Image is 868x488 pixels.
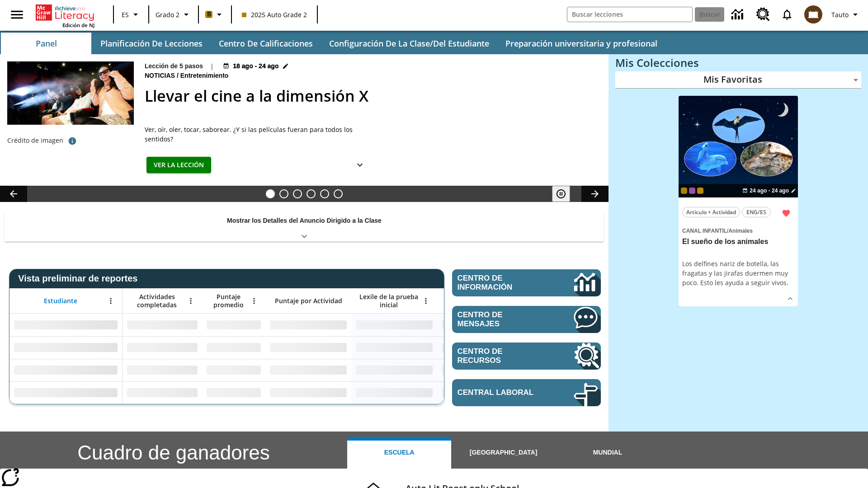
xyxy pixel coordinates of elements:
[152,6,195,23] button: Grado: Grado 2, Elige un grado
[682,207,740,217] button: Artículo + Actividad
[746,207,766,217] span: ENG/ES
[293,189,302,198] button: Diapositiva 3 Modas que pasaron de moda
[156,10,179,19] span: Grado 2
[581,186,609,202] button: Carrusel de lecciones, seguir
[458,274,543,292] span: Centro de información
[689,188,695,194] div: OL 2025 Auto Grade 3
[728,228,752,234] span: Animales
[828,6,864,23] button: Perfil/Configuración
[320,189,329,198] button: Diapositiva 5 ¿Cuál es la gran idea?
[751,2,775,27] a: Centro de recursos, Se abrirá en una pestaña nueva.
[122,10,129,19] span: ES
[44,297,77,305] span: Estudiante
[207,293,250,309] span: Puntaje promedio
[686,207,736,217] span: Artículo + Actividad
[452,306,601,333] a: Centro de mensajes
[742,207,771,217] button: ENG/ES
[18,273,142,284] span: Vista preliminar de reportes
[437,381,523,404] div: Sin datos,
[145,71,177,81] span: Noticias
[799,3,828,26] button: Escoja un nuevo avatar
[452,343,601,370] a: Centro de recursos, Se abrirá en una pestaña nueva.
[212,33,320,54] button: Centro de calificaciones
[615,71,861,89] div: Mis Favoritas
[567,7,692,22] input: Buscar campo
[498,33,665,54] button: Preparación universitaria y profesional
[221,61,290,71] button: 18 ago - 24 ago Elegir fechas
[750,187,789,195] span: 24 ago - 24 ago
[145,84,598,108] h2: Llevar el cine a la dimensión X
[552,186,570,202] button: Pausar
[242,10,307,19] span: 2025 Auto Grade 2
[552,186,579,202] div: Pausar
[210,61,214,71] span: |
[202,314,265,336] div: Sin datos,
[63,133,81,149] button: Crédito de foto: The Asahi Shimbun vía Getty Images
[783,292,797,305] button: Ver más
[615,56,861,69] h3: Mis Colecciones
[123,381,202,404] div: Sin datos,
[145,61,203,71] p: Lección de 5 pasos
[117,6,146,23] button: Lenguaje: ES, Selecciona un idioma
[307,189,316,198] button: Diapositiva 4 ¿Los autos del futuro?
[104,294,118,308] button: Abrir menú
[123,359,202,381] div: Sin datos,
[682,228,727,234] span: Canal Infantil
[741,187,798,195] button: 24 ago - 24 ago Elegir fechas
[726,2,751,27] a: Centro de información
[123,336,202,359] div: Sin datos,
[556,437,660,469] button: Mundial
[36,3,94,28] div: Portada
[123,314,202,336] div: Sin datos,
[36,4,94,22] a: Portada
[202,359,265,381] div: Sin datos,
[146,157,211,174] button: Ver la lección
[727,228,728,234] span: /
[5,211,604,242] div: Mostrar los Detalles del Anuncio Dirigido a la Clase
[322,33,496,54] button: Configuración de la clase/del estudiante
[202,6,228,23] button: Boost El color de la clase es anaranjado claro. Cambiar el color de la clase.
[207,9,211,20] span: B
[145,125,371,144] div: Ver, oír, oler, tocar, saborear. ¿Y si las películas fueran para todos los sentidos?
[347,437,451,469] button: Escuela
[452,269,601,296] a: Centro de información
[697,188,703,194] div: New 2025 class
[266,189,275,198] button: Diapositiva 1 Llevar el cine a la dimensión X
[127,293,187,309] span: Actividades completadas
[180,71,231,81] span: Entretenimiento
[451,437,555,469] button: [GEOGRAPHIC_DATA]
[437,314,523,336] div: Sin datos,
[452,379,601,406] a: Central laboral
[682,237,794,247] h3: El sueño de los animales
[682,259,794,287] div: Los delfines nariz de botella, las fragatas y las jirafas duermen muy poco. Esto les ayuda a segu...
[279,189,288,198] button: Diapositiva 2 ¿Lo quieres con papas fritas?
[458,347,547,365] span: Centro de recursos
[775,3,799,26] a: Notificaciones
[227,216,382,225] p: Mostrar los Detalles del Anuncio Dirigido a la Clase
[93,33,210,54] button: Planificación de lecciones
[233,61,278,71] span: 18 ago - 24 ago
[778,205,794,221] button: Remover de Favoritas
[4,1,30,28] button: Abrir el menú lateral
[177,72,179,79] span: /
[681,188,687,194] div: Clase actual
[419,294,433,308] button: Abrir menú
[437,359,523,381] div: Sin datos,
[458,310,547,328] span: Centro de mensajes
[202,336,265,359] div: Sin datos,
[831,10,849,19] span: Tauto
[275,297,342,305] span: Puntaje por Actividad
[351,157,369,174] button: Ver más
[437,336,523,359] div: Sin datos,
[62,22,94,28] span: Edición de NJ
[7,136,63,145] p: Crédito de imagen
[247,294,261,308] button: Abrir menú
[1,33,91,54] button: Panel
[679,96,798,307] div: lesson details
[682,225,794,235] span: Tema: Canal Infantil/Animales
[356,293,422,309] span: Lexile de la prueba inicial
